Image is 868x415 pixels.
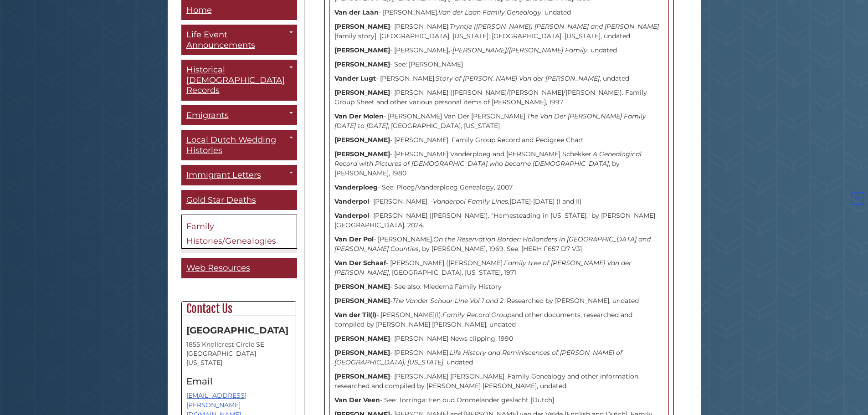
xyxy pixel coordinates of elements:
address: 1855 Knollcrest Circle SE [GEOGRAPHIC_DATA][US_STATE] [186,340,291,367]
p: - [PERSON_NAME] ([PERSON_NAME]). "Homesteading in [US_STATE]," by [PERSON_NAME][GEOGRAPHIC_DATA],... [334,211,664,230]
a: Web Resources [181,258,297,279]
p: - [PERSON_NAME]. Family Group Record and Pedigree Chart [334,135,664,145]
i: Story of [PERSON_NAME] Van der [PERSON_NAME] [436,74,600,82]
strong: Van der Til(l) [334,311,376,319]
strong: [PERSON_NAME] [334,348,390,357]
p: - [PERSON_NAME](l). and other documents, researched and compiled by [PERSON_NAME] [PERSON_NAME], ... [334,310,664,329]
strong: Van Der Pol [334,235,374,243]
p: - [PERSON_NAME] Vanderploeg and [PERSON_NAME] Schekker. , by [PERSON_NAME], 1980 [334,149,664,178]
span: Gold Star Deaths [186,195,256,205]
p: - [PERSON_NAME] - , undated [334,46,664,55]
p: - See: Ploeg/Vanderploeg Genealogy, 2007 [334,183,664,192]
p: - [PERSON_NAME] Van Der [PERSON_NAME]. , [GEOGRAPHIC_DATA], [US_STATE] [334,112,664,131]
strong: [PERSON_NAME] [334,150,390,158]
p: - See: Torringa: Een oud Ommelander geslacht [Dutch] [334,395,664,405]
a: Historical [DEMOGRAPHIC_DATA] Records [181,60,297,101]
a: Gold Star Deaths [181,190,297,210]
i: On the Reservation Border: Hollanders in [GEOGRAPHIC_DATA] and [PERSON_NAME] Counties [334,235,651,253]
strong: [PERSON_NAME] [334,372,390,380]
p: - [PERSON_NAME]. , undated [334,348,664,367]
p: - [PERSON_NAME]. , undated [334,8,664,17]
span: Local Dutch Wedding Histories [186,135,276,156]
strong: Vander Lugt [334,74,376,82]
span: Family Histories/Genealogies [186,222,276,246]
p: - [PERSON_NAME] ([PERSON_NAME]. , [GEOGRAPHIC_DATA], [US_STATE], 1971 [334,258,664,277]
p: - [PERSON_NAME] News clipping, 1990 [334,334,664,343]
strong: Van Der Molen [334,112,384,120]
em: The Vander Schuur Line Vol 1 and 2 [392,297,503,305]
a: Life Event Announcements [181,25,297,56]
i: Family Record Group [442,311,511,319]
i: Vanderpol Family Lines, [433,197,509,205]
i: Tryntje ([PERSON_NAME]) [PERSON_NAME] and [PERSON_NAME] [450,22,659,31]
strong: [PERSON_NAME] [334,60,390,68]
strong: [PERSON_NAME] [334,22,390,31]
strong: . [448,46,450,54]
a: Immigrant Letters [181,165,297,186]
span: Life Event Announcements [186,30,255,51]
a: Emigrants [181,105,297,126]
p: - [PERSON_NAME]. - [DATE]-[DATE] (I and II) [334,197,664,206]
strong: Van der Laan [334,8,379,16]
p: - [PERSON_NAME]. , by [PERSON_NAME], 1969. See: [HERH F657 D7 V3] [334,235,664,254]
strong: Vanderploeg [334,183,378,191]
a: Local Dutch Wedding Histories [181,130,297,161]
strong: [PERSON_NAME] [334,297,390,305]
i: A Genealogical Record with Pictures of [DEMOGRAPHIC_DATA] who became [DEMOGRAPHIC_DATA] [334,150,642,168]
i: Family tree of [PERSON_NAME] Van der [PERSON_NAME] [334,259,632,277]
span: Immigrant Letters [186,170,261,180]
strong: Vanderpol [334,211,369,220]
strong: [GEOGRAPHIC_DATA] [186,325,288,336]
i: The Van Der [PERSON_NAME] Family [DATE] to [DATE] [334,112,646,130]
strong: Van Der Veen [334,396,380,404]
strong: [PERSON_NAME] [334,334,390,343]
p: - [PERSON_NAME]. , undated [334,74,664,83]
p: - [PERSON_NAME] ([PERSON_NAME]/[PERSON_NAME]/[PERSON_NAME]). Family Group Sheet and other various... [334,88,664,107]
strong: [PERSON_NAME] [334,136,390,144]
strong: [PERSON_NAME] [334,46,390,54]
span: Web Resources [186,263,250,273]
strong: Vanderpol [334,197,369,205]
p: - . Researched by [PERSON_NAME], undated [334,296,664,306]
h4: Email [186,376,291,386]
span: Emigrants [186,110,229,120]
span: Historical [DEMOGRAPHIC_DATA] Records [186,65,285,96]
strong: [PERSON_NAME] [334,282,390,291]
h2: Contact Us [182,302,296,316]
strong: Van Der Schaaf [334,259,386,267]
strong: [PERSON_NAME] [334,88,390,97]
i: Life History and Reminiscences of [PERSON_NAME] of [GEOGRAPHIC_DATA], [US_STATE] [334,348,622,366]
a: Back to Top [849,195,866,203]
p: - [PERSON_NAME] [PERSON_NAME]. Family Genealogy and other information, researched and compiled by... [334,372,664,391]
i: Van der Laan Family Genealogy [438,8,541,16]
span: Home [186,5,212,15]
p: - See also: Miedema Family History [334,282,664,292]
p: - See: [PERSON_NAME] [334,60,664,69]
i: [PERSON_NAME]/[PERSON_NAME] Family [452,46,587,54]
p: - [PERSON_NAME]. [family story], [GEOGRAPHIC_DATA], [US_STATE]; [GEOGRAPHIC_DATA], [US_STATE], un... [334,22,664,41]
a: Family Histories/Genealogies [181,215,297,249]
